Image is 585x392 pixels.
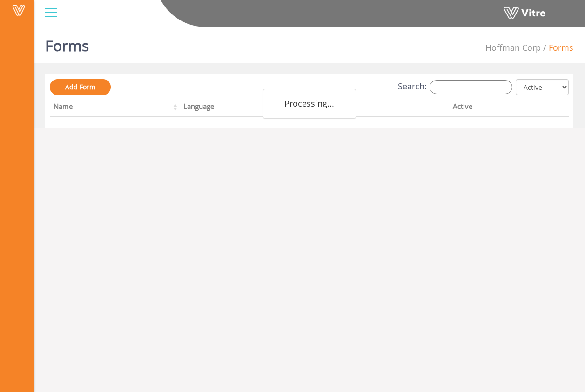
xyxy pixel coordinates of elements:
input: Search: [430,80,512,94]
div: Processing... [263,89,356,119]
th: Name [50,99,180,117]
th: Company [315,99,449,117]
label: Search: [398,80,512,94]
a: Add Form [50,79,111,95]
th: Language [180,99,315,117]
span: Add Form [65,82,95,91]
span: 210 [485,42,541,53]
li: Forms [541,42,573,54]
th: Active [449,99,543,117]
h1: Forms [45,23,89,63]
